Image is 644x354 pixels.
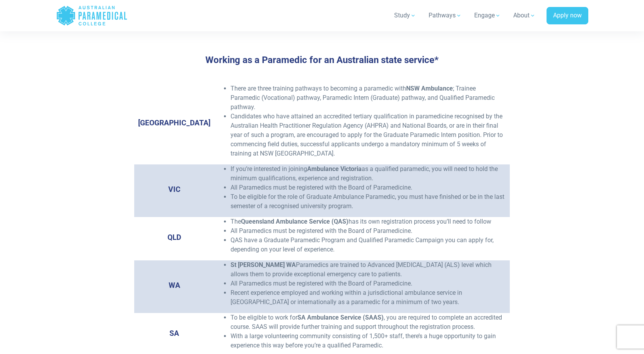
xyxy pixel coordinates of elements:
a: Australian Paramedical College [56,3,128,28]
a: Engage [470,5,506,26]
strong: [GEOGRAPHIC_DATA] [138,118,210,127]
li: There are three training pathways to becoming a paramedic with ; Trainee Paramedic (Vocational) p... [231,84,506,112]
a: Apply now [547,7,588,25]
li: All Paramedics must be registered with the Board of Paramedicine. [231,226,506,236]
strong: VIC [168,185,181,194]
li: Paramedics are trained to Advanced [MEDICAL_DATA] (ALS) level which allows them to provide except... [231,260,506,279]
li: Recent experience employed and working within a jurisdictional ambulance service in [GEOGRAPHIC_D... [231,288,506,307]
strong: SA Ambulance Service (SAAS) [297,314,384,321]
li: With a large volunteering community consisting of 1,500+ staff, there’s a huge opportunity to gai... [231,332,506,350]
strong: QLD [167,233,181,242]
li: To be eligible for the role of Graduate Ambulance Paramedic, you must have finished or be in the ... [231,192,506,211]
strong: Ambulance Victoria [307,165,362,173]
li: If you’re interested in joining as a qualified paramedic, you will need to hold the minimum quali... [231,164,506,183]
strong: St [PERSON_NAME] WA [231,261,296,268]
li: To be eligible to work for , you are required to complete an accredited course. SAAS will provide... [231,313,506,332]
li: The has its own registration process you’ll need to follow [231,217,506,226]
li: All Paramedics must be registered with the Board of Paramedicine. [231,279,506,288]
li: Candidates who have attained an accredited tertiary qualification in paramedicine recognised by t... [231,112,506,158]
strong: NSW Ambulance [406,85,453,92]
li: All Paramedics must be registered with the Board of Paramedicine. [231,183,506,192]
strong: SA [169,329,179,338]
h3: Working as a Paramedic for an Australian state service* [134,55,510,66]
a: About [509,5,540,26]
li: QAS have a Graduate Paramedic Program and Qualified Paramedic Campaign you can apply for, dependi... [231,236,506,254]
strong: WA [169,281,180,290]
strong: Queensland Ambulance Service (QAS) [241,218,348,225]
a: Pathways [424,5,466,26]
a: Study [389,5,421,26]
